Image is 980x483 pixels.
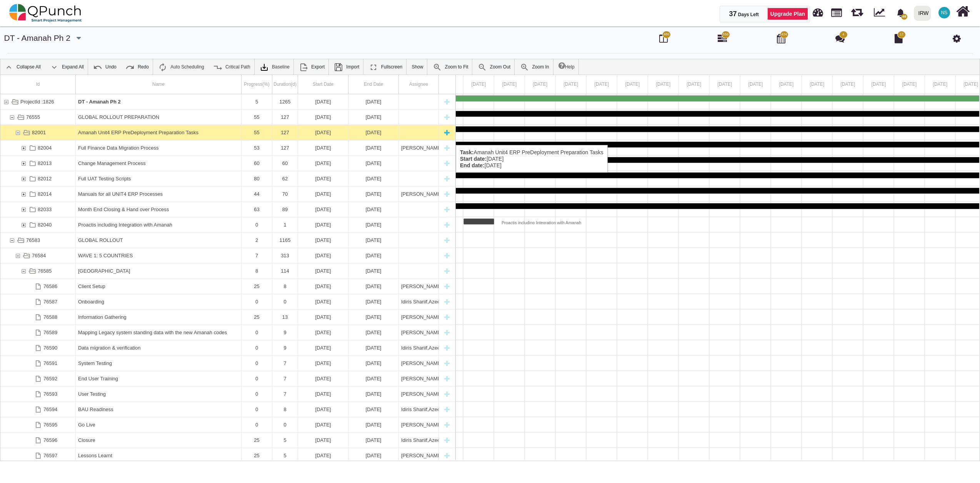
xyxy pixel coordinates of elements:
[0,248,455,263] div: Task: WAVE 1: 5 COUNTRIES Start date: 05-10-2025 End date: 13-08-2026
[348,417,399,432] div: 04-12-2025
[76,371,242,386] div: End User Training
[242,294,272,309] div: 0
[76,94,242,109] div: DT - Amanah Ph 2
[348,156,399,171] div: 26-09-2025
[242,386,272,401] div: 0
[272,233,298,248] div: 1165
[272,248,298,263] div: 313
[718,37,727,43] a: 556
[272,279,298,294] div: 8
[710,75,740,94] div: 05 Aug 2025
[901,14,907,20] span: 49
[463,75,494,94] div: 28 Jul 2025
[298,110,348,125] div: 27-06-2025
[348,248,399,263] div: 13-08-2026
[298,356,348,371] div: 05-11-2025
[76,356,242,371] div: System Testing
[348,433,399,448] div: 08-12-2025
[0,417,455,433] div: Task: Go Live Start date: 04-12-2025 End date: 04-12-2025
[298,171,348,186] div: 18-07-2025
[925,75,956,94] div: 12 Aug 2025
[272,294,298,309] div: 0
[20,94,54,109] div: ProjectId :1826
[244,110,270,125] div: 55
[348,448,399,463] div: 09-01-2026
[272,140,298,155] div: 127
[0,325,455,340] div: Task: Mapping Legacy system standing data with the new Amanah codes Start date: 29-10-2025 End da...
[0,94,76,109] div: ProjectId :1826
[0,310,76,325] div: 76588
[0,110,455,125] div: Task: GLOBAL ROLLOUT PREPARATION Start date: 27-06-2025 End date: 31-10-2025
[835,34,845,43] i: Punch Discussion
[0,187,455,202] div: Task: Manuals for all UNIT4 ERP Processes Start date: 18-07-2025 End date: 25-09-2025
[0,294,455,310] div: Task: Onboarding Start date: 05-10-2025 End date: 05-10-2025
[441,310,453,325] div: New task
[272,402,298,417] div: 8
[272,125,298,140] div: 127
[242,187,272,202] div: 44
[802,75,833,94] div: 08 Aug 2025
[348,75,399,94] div: End Date
[399,75,439,94] div: Assignee
[298,187,348,202] div: 18-07-2025
[441,263,453,278] div: New task
[441,448,453,463] div: New task
[298,371,348,386] div: 12-11-2025
[298,310,348,325] div: 15-10-2025
[0,140,455,156] div: Task: Full Finance Data Migration Process Start date: 27-06-2025 End date: 31-10-2025
[0,187,76,202] div: 82014
[242,402,272,417] div: 0
[659,34,668,43] i: Board
[441,356,453,371] div: New task
[956,4,970,19] i: Home
[941,10,948,15] span: NS
[870,0,892,26] div: Dynamic Report
[76,279,242,294] div: Client Setup
[0,356,455,371] div: Task: System Testing Start date: 05-11-2025 End date: 11-11-2025
[158,63,167,72] img: ic_auto_scheduling_24.ade0d5b.png
[272,187,298,202] div: 70
[813,5,823,16] span: Dashboard
[0,156,76,171] div: 82013
[0,263,76,278] div: 76585
[429,59,472,75] a: Zoom to Fit
[298,294,348,309] div: 05-10-2025
[242,202,272,217] div: 63
[348,294,399,309] div: 05-10-2025
[209,59,254,75] a: Critical Path
[894,75,925,94] div: 11 Aug 2025
[244,94,270,109] div: 5
[242,340,272,355] div: 0
[0,356,76,371] div: 76591
[348,110,399,125] div: 31-10-2025
[0,433,455,448] div: Task: Closure Start date: 04-12-2025 End date: 08-12-2025
[242,140,272,155] div: 53
[348,263,399,278] div: 26-01-2026
[78,110,239,125] div: GLOBAL ROLLOUT PREPARATION
[76,340,242,355] div: Data migration & verification
[299,63,308,72] img: ic_export_24.4e1404f.png
[272,340,298,355] div: 9
[777,34,785,43] i: Calendar
[334,63,343,72] img: save.4d96896.png
[242,75,272,94] div: Progress(%)
[441,233,453,248] div: New task
[242,263,272,278] div: 8
[0,448,455,463] div: Task: Lessons Learnt Start date: 05-01-2026 End date: 09-01-2026
[0,140,76,155] div: 82004
[298,386,348,401] div: 19-11-2025
[0,325,76,340] div: 76589
[441,294,453,309] div: New task
[831,5,842,17] span: Projects
[399,386,439,401] div: Azeem.khan,Idiris Shariif,Shafqat Mustafa,Salman.khan,Hassan Saleem,Osamah Ali,
[897,9,905,17] svg: bell fill
[520,63,529,72] img: ic_zoom_in.48fceee.png
[738,12,759,17] span: Days Left
[298,140,348,155] div: 27-06-2025
[351,94,396,109] div: [DATE]
[918,7,929,20] div: IRW
[399,448,439,463] div: Azeem.khan,Salman.khan,Osamah Ali,Shafqat Mustafa,Hassan Saleem,
[399,433,439,448] div: Idiris Shariif,Azeem.khan,Osamah Ali,
[76,448,242,463] div: Lessons Learnt
[369,63,378,72] img: ic_fullscreen_24.81ea589.png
